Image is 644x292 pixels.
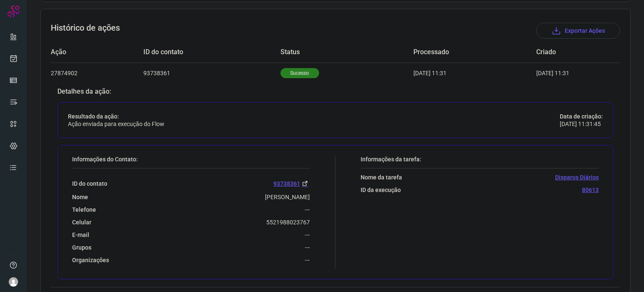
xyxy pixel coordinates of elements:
td: ID do contato [143,42,280,63]
p: Grupos [72,244,91,251]
td: Processado [413,42,536,63]
p: ID do contato [72,180,107,187]
td: 93738361 [143,63,280,83]
td: Ação [51,42,143,63]
p: Resultado da ação: [68,113,164,120]
p: --- [305,206,310,213]
td: Criado [536,42,595,63]
p: [PERSON_NAME] [265,193,310,201]
p: Informações da tarefa: [361,155,599,163]
button: Exportar Ações [536,23,620,39]
p: --- [305,244,310,251]
p: 5521988023767 [266,218,310,226]
a: 93738361 [273,179,310,188]
p: --- [305,231,310,239]
p: 80613 [582,186,599,194]
h3: Histórico de ações [51,23,120,39]
td: [DATE] 11:31 [413,63,536,83]
p: ID da execução [361,186,401,194]
p: Disparos Diários [555,174,599,181]
p: [DATE] 11:31:45 [560,120,603,128]
td: Status [280,42,413,63]
p: Informações do Contato: [72,155,310,163]
p: Ação enviada para execução do Flow [68,120,164,128]
p: E-mail [72,231,89,239]
img: avatar-user-boy.jpg [8,277,18,287]
p: Sucesso [280,68,319,78]
p: --- [305,256,310,264]
p: Detalhes da ação: [57,88,613,95]
p: Nome [72,193,88,201]
p: Data de criação: [560,113,603,120]
p: Nome da tarefa [361,174,402,181]
p: Organizações [72,256,109,264]
td: [DATE] 11:31 [536,63,595,83]
p: Telefone [72,206,96,213]
img: Logo [7,5,20,18]
td: 27874902 [51,63,143,83]
p: Celular [72,218,91,226]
